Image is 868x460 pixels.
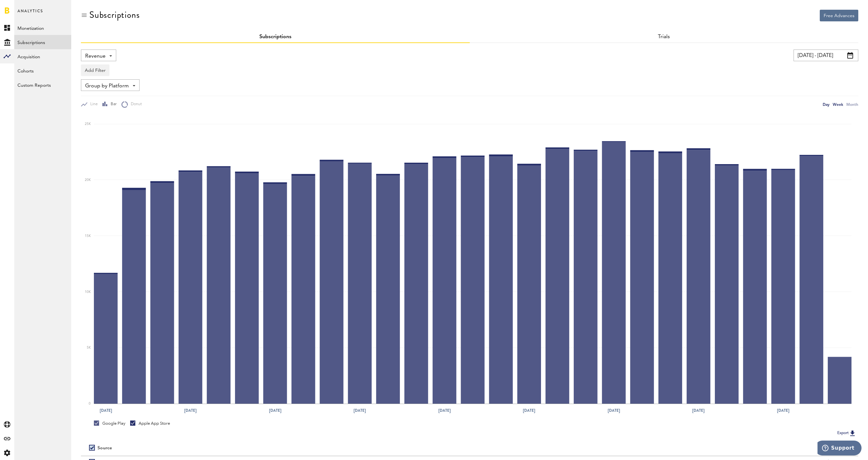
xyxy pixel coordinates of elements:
text: [DATE] [777,408,789,413]
div: Google Play [94,421,125,426]
text: 5K [87,346,91,350]
button: Add Filter [81,64,109,76]
div: Apple App Store [130,421,170,426]
span: Donut [128,102,142,107]
text: 15K [85,234,91,238]
button: Export [835,429,858,437]
div: Week [833,101,843,108]
text: [DATE] [100,408,112,413]
text: 0 [89,402,91,405]
span: Line [87,102,98,107]
text: [DATE] [438,408,451,413]
text: [DATE] [269,408,281,413]
img: Export [849,429,856,437]
div: Period total [478,445,851,451]
text: 25K [85,122,91,126]
span: Revenue [85,51,106,62]
a: Acquisition [14,49,71,63]
a: Subscriptions [14,35,71,49]
div: Subscriptions [89,10,140,20]
a: Cohorts [14,63,71,78]
a: Subscriptions [259,34,291,39]
text: 20K [85,178,91,182]
text: [DATE] [184,408,197,413]
div: Month [846,101,858,108]
iframe: Opens a widget where you can find more information [817,441,862,457]
text: [DATE] [523,408,535,413]
button: Free Advances [820,10,858,21]
text: [DATE] [692,408,705,413]
text: 10K [85,290,91,294]
span: Bar [108,102,117,107]
a: Custom Reports [14,78,71,92]
span: Analytics [17,7,43,21]
div: Day [823,101,829,108]
span: Group by Platform [85,81,129,92]
a: Trials [658,34,670,39]
a: Monetization [14,21,71,35]
text: [DATE] [354,408,366,413]
text: [DATE] [608,408,620,413]
div: Source [97,445,112,451]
